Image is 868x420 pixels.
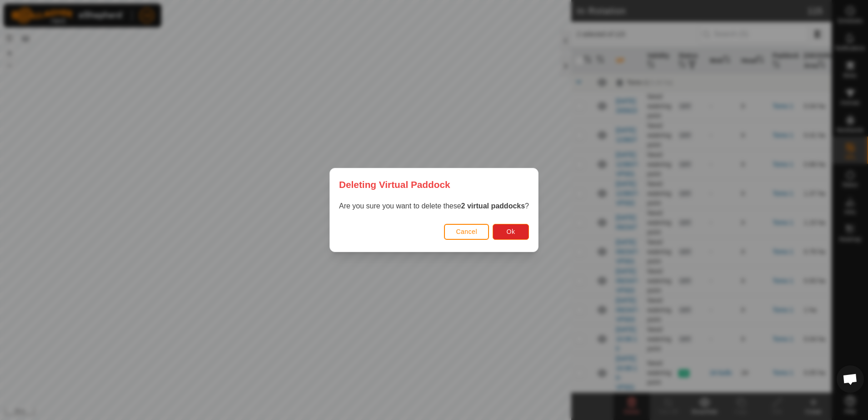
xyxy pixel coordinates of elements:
[507,228,515,235] span: Ok
[339,202,529,210] span: Are you sure you want to delete these ?
[444,224,489,240] button: Cancel
[493,224,529,240] button: Ok
[339,177,450,192] span: Deleting Virtual Paddock
[461,202,525,210] strong: 2 virtual paddocks
[837,365,864,393] div: Open chat
[456,228,477,235] span: Cancel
